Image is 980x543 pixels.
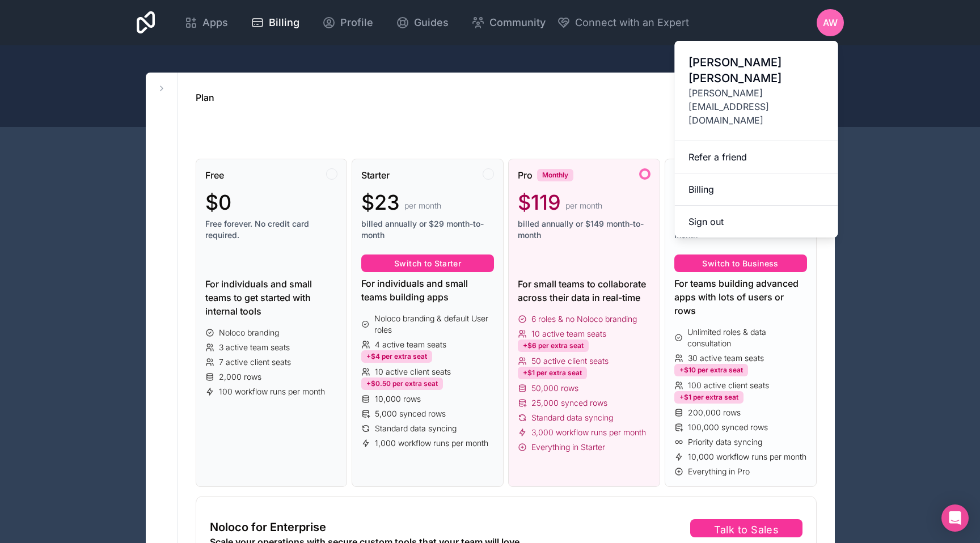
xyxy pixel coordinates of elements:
span: 4 active team seats [375,339,446,350]
span: 10,000 workflow runs per month [688,451,806,463]
a: Community [462,10,555,35]
span: 100 workflow runs per month [219,386,325,397]
div: For small teams to collaborate across their data in real-time [518,277,650,304]
span: billed annually or $149 month-to-month [518,218,650,241]
span: billed annually or $29 month-to-month [361,218,494,241]
button: Switch to Starter [361,254,494,273]
a: Profile [313,10,382,35]
span: Starter [361,168,390,182]
span: [PERSON_NAME][EMAIL_ADDRESS][DOMAIN_NAME] [688,86,825,127]
a: Billing [242,10,309,35]
span: Profile [340,15,373,31]
span: $0 [205,191,231,214]
button: Connect with an Expert [557,15,689,31]
span: 10 active client seats [375,366,451,377]
span: 10,000 rows [375,393,421,405]
span: 10 active team seats [531,328,606,340]
span: Free [205,168,224,182]
span: Free forever. No credit card required. [205,218,338,241]
span: per month [404,200,441,211]
span: 100 active client seats [688,380,769,391]
span: Standard data syncing [375,423,457,434]
span: AW [823,16,838,29]
span: Connect with an Expert [575,15,689,31]
span: Apps [202,15,228,31]
span: 100,000 synced rows [688,422,768,433]
span: Noloco branding [219,327,279,338]
button: Sign out [675,206,838,237]
span: per month [565,200,602,211]
button: Switch to Business [674,254,807,273]
span: $23 [361,191,400,214]
span: 25,000 synced rows [531,397,607,409]
div: +$1 per extra seat [518,367,587,379]
a: Guides [387,10,458,35]
span: Standard data syncing [531,412,613,423]
span: 3,000 workflow runs per month [531,427,646,438]
span: Everything in Pro [688,466,750,477]
span: 200,000 rows [688,407,741,418]
span: 7 active client seats [219,357,291,368]
span: Community [489,15,546,31]
div: For teams building advanced apps with lots of users or rows [674,277,807,317]
h1: Plan [196,91,214,104]
span: Unlimited roles & data consultation [687,326,806,349]
div: +$4 per extra seat [361,350,432,363]
span: Priority data syncing [688,436,762,448]
a: Apps [175,10,237,35]
span: Billing [269,15,299,31]
button: Talk to Sales [690,519,802,537]
span: 3 active team seats [219,342,290,353]
div: +$1 per extra seat [674,391,744,404]
span: Guides [414,15,449,31]
div: Monthly [537,169,573,181]
div: +$10 per extra seat [674,364,748,376]
span: Everything in Starter [531,442,605,453]
span: [PERSON_NAME] [PERSON_NAME] [688,54,825,86]
div: For individuals and small teams building apps [361,277,494,304]
a: Billing [675,173,838,206]
span: 2,000 rows [219,371,261,383]
span: 5,000 synced rows [375,408,446,419]
span: 50,000 rows [531,383,578,394]
span: $119 [518,191,561,214]
span: 30 active team seats [688,353,764,364]
span: 6 roles & no Noloco branding [531,313,637,325]
div: Open Intercom Messenger [941,504,969,532]
span: 50 active client seats [531,355,609,367]
span: Pro [518,168,533,182]
span: 1,000 workflow runs per month [375,438,488,449]
div: For individuals and small teams to get started with internal tools [205,277,338,318]
a: Refer a friend [675,141,838,173]
span: Noloco for Enterprise [210,519,326,535]
div: +$6 per extra seat [518,340,589,352]
span: Noloco branding & default User roles [374,313,494,336]
div: +$0.50 per extra seat [361,377,443,390]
